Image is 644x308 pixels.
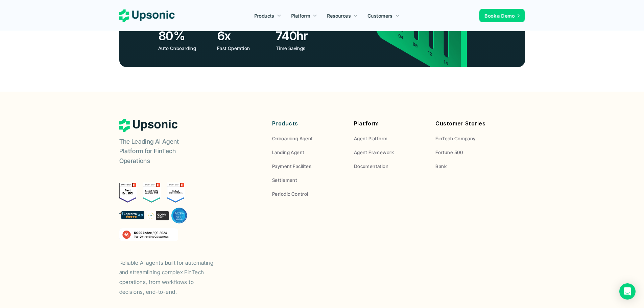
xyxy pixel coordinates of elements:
[368,12,393,19] p: Customers
[354,163,388,170] p: Documentation
[217,45,271,52] p: Fast Operation
[272,149,304,156] p: Landing Agent
[158,45,212,52] p: Auto Onboarding
[435,163,447,170] p: Bank
[327,12,351,19] p: Resources
[272,163,344,170] a: Payment Facilites
[217,27,272,44] h3: 6x
[272,163,311,170] p: Payment Facilites
[272,176,344,184] a: Settlement
[119,137,204,166] p: The Leading AI Agent Platform for FinTech Operations
[479,9,525,22] a: Book a Demo
[272,135,313,142] p: Onboarding Agent
[272,119,344,128] p: Products
[435,119,507,128] p: Customer Stories
[619,283,636,300] div: Open Intercom Messenger
[272,190,308,197] p: Periodic Control
[272,190,344,197] a: Periodic Control
[354,149,394,156] p: Agent Framework
[435,135,475,142] p: FinTech Company
[276,27,331,44] h3: 740hr
[119,258,221,297] p: Reliable AI agents built for automating and streamlining complex FinTech operations, from workflo...
[354,119,426,128] p: Platform
[250,9,285,22] a: Products
[291,12,310,19] p: Platform
[272,176,297,184] p: Settlement
[354,163,426,170] a: Documentation
[158,27,214,44] h3: 80%
[276,45,330,52] p: Time Savings
[272,149,344,156] a: Landing Agent
[435,149,463,156] p: Fortune 500
[485,12,515,19] p: Book a Demo
[254,12,274,19] p: Products
[272,135,344,142] a: Onboarding Agent
[354,135,388,142] p: Agent Platform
